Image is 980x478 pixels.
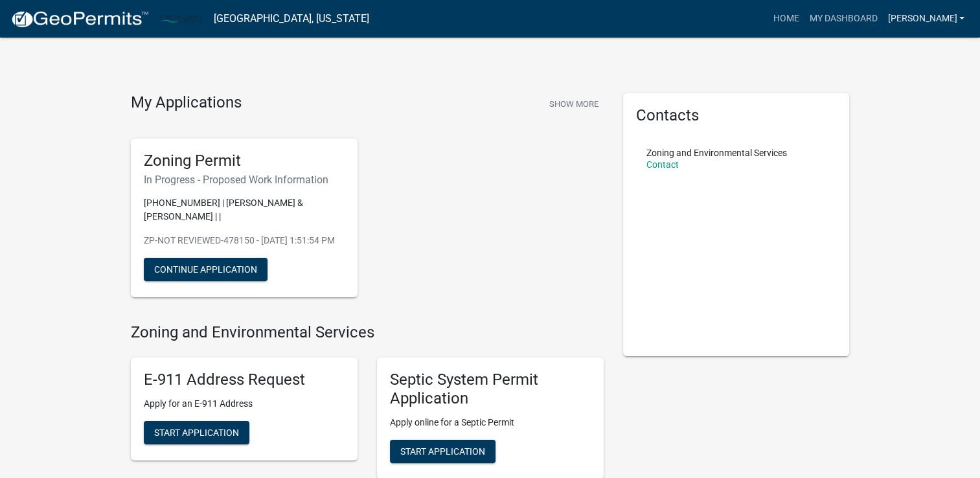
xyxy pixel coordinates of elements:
[390,370,591,408] h5: Septic System Permit Application
[768,6,804,31] a: Home
[646,159,679,170] a: Contact
[636,106,837,125] h5: Contacts
[390,440,496,463] button: Start Application
[214,8,369,30] a: [GEOGRAPHIC_DATA], [US_STATE]
[131,93,242,113] h4: My Applications
[646,148,787,157] p: Zoning and Environmental Services
[390,416,591,429] p: Apply online for a Septic Permit
[144,370,345,389] h5: E-911 Address Request
[144,174,345,186] h6: In Progress - Proposed Work Information
[144,234,345,247] p: ZP-NOT REVIEWED-478150 - [DATE] 1:51:54 PM
[154,427,239,438] span: Start Application
[131,323,604,342] h4: Zoning and Environmental Services
[804,6,882,31] a: My Dashboard
[144,152,345,170] h5: Zoning Permit
[544,93,604,115] button: Show More
[882,6,970,31] a: [PERSON_NAME]
[144,196,345,223] p: [PHONE_NUMBER] | [PERSON_NAME] & [PERSON_NAME] | |
[144,258,268,281] button: Continue Application
[144,397,345,411] p: Apply for an E-911 Address
[400,446,485,456] span: Start Application
[144,421,249,444] button: Start Application
[159,10,203,27] img: Carlton County, Minnesota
